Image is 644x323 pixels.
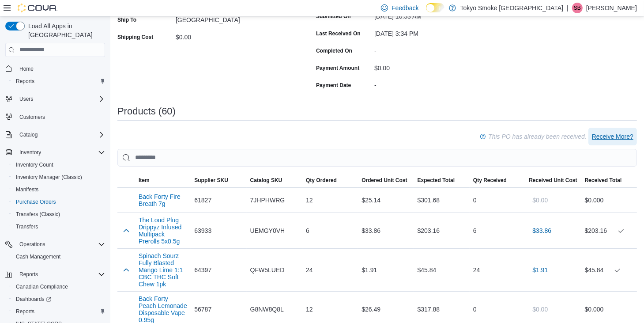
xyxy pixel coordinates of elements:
span: Dashboards [12,294,105,304]
span: Reports [16,78,34,85]
button: The Loud Plug Drippyz Infused Multipack Prerolls 5x0.5g [139,217,187,245]
div: Sharla Bugge [572,3,583,13]
p: [PERSON_NAME] [586,3,637,13]
button: Catalog [16,129,41,140]
span: Catalog [16,129,105,140]
a: Inventory Count [12,160,57,170]
span: $0.00 [532,305,548,314]
a: Manifests [12,184,42,195]
a: Reports [12,306,38,317]
button: Customers [2,110,109,123]
button: Catalog [2,129,109,141]
button: Home [2,62,109,75]
span: Received Unit Cost [529,177,577,184]
a: Purchase Orders [12,197,60,207]
span: Users [16,94,105,104]
span: Inventory [19,149,41,156]
button: Operations [16,239,49,250]
span: Inventory [16,147,105,158]
span: Purchase Orders [12,197,105,207]
button: Users [16,94,37,104]
button: Qty Received [470,173,525,187]
p: This PO has already been received. [488,131,587,142]
button: Ordered Unit Cost [358,173,414,187]
button: Spinach Sourz Fully Blasted Mango Lime 1:1 CBC THC Soft Chew 1pk [139,252,187,288]
button: $33.86 [529,222,555,239]
button: $0.00 [529,300,551,318]
button: Transfers [9,220,109,233]
span: Dark Mode [426,12,426,13]
span: Transfers (Classic) [12,209,105,220]
span: Qty Ordered [306,177,337,184]
button: Inventory Manager (Classic) [9,171,109,183]
div: 6 [302,222,358,239]
button: Cash Management [9,251,109,263]
div: 12 [302,300,358,318]
span: Supplier SKU [194,177,228,184]
label: Submitted On [316,13,351,20]
button: Inventory Count [9,159,109,171]
span: 63933 [194,225,211,236]
div: $203.16 [414,222,470,239]
button: Received Total [581,173,637,187]
div: 0 [470,300,525,318]
span: Ordered Unit Cost [362,177,407,184]
button: Inventory [16,147,45,158]
span: Transfers [16,223,38,230]
span: Qty Received [473,177,507,184]
div: 12 [302,191,358,209]
div: - [374,78,493,89]
span: QFW5LUED [250,265,285,275]
div: 24 [470,261,525,279]
span: Dashboards [16,296,51,303]
span: Catalog SKU [250,177,282,184]
div: $0.00 [176,30,294,41]
span: SB [574,3,581,13]
div: $45.84 [414,261,470,279]
button: Canadian Compliance [9,281,109,293]
div: $1.91 [358,261,414,279]
span: 61827 [194,195,211,205]
button: Reports [9,305,109,318]
p: Tokyo Smoke [GEOGRAPHIC_DATA] [460,3,564,13]
button: Back Forty Fire Breath 7g [139,193,187,207]
span: Inventory Count [16,161,53,168]
label: Payment Amount [316,65,359,72]
button: Reports [9,75,109,87]
div: 6 [470,222,525,239]
span: Customers [16,111,105,122]
button: Receive More? [588,128,637,145]
label: Ship To [117,16,136,23]
span: UEMGY0VH [250,225,285,236]
p: | [567,3,569,13]
div: [DATE] 3:34 PM [374,27,493,37]
button: Reports [16,269,41,280]
button: Operations [2,238,109,251]
a: Customers [16,112,49,122]
span: Canadian Compliance [12,281,105,292]
div: $0.00 [374,61,493,72]
span: Item [139,177,150,184]
span: Receive More? [592,132,633,141]
a: Reports [12,76,38,87]
div: $25.14 [358,191,414,209]
span: Received Total [585,177,622,184]
div: $317.88 [414,300,470,318]
div: $33.86 [358,222,414,239]
button: Users [2,93,109,105]
span: Catalog [19,131,38,138]
div: $26.49 [358,300,414,318]
span: Expected Total [418,177,455,184]
button: Supplier SKU [191,173,246,187]
button: Reports [2,268,109,281]
button: Expected Total [414,173,470,187]
label: Shipping Cost [117,34,153,41]
button: Catalog SKU [247,173,302,187]
div: - [374,44,493,54]
div: $0.00 0 [585,304,633,315]
a: Dashboards [9,293,109,305]
a: Transfers (Classic) [12,209,64,220]
div: $301.68 [414,191,470,209]
span: Transfers [12,221,105,232]
span: $0.00 [532,196,548,205]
